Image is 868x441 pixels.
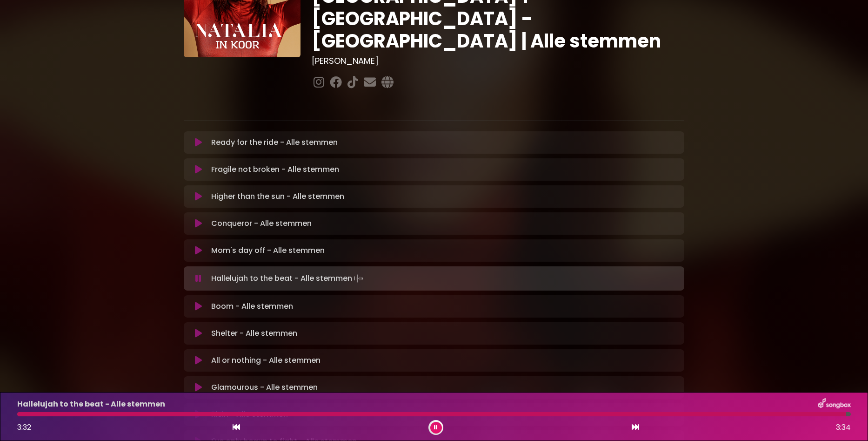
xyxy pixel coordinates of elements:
img: songbox-logo-white.png [818,398,851,410]
p: Ready for the ride - Alle stemmen [211,137,338,148]
p: Boom - Alle stemmen [211,301,293,312]
img: waveform4.gif [352,272,365,285]
h3: [PERSON_NAME] [312,56,684,66]
p: Higher than the sun - Alle stemmen [211,191,344,202]
p: Conqueror - Alle stemmen [211,218,312,229]
p: Glamourous - Alle stemmen [211,382,318,393]
span: 3:34 [836,422,851,433]
p: Shelter - Alle stemmen [211,328,297,339]
p: Fragile not broken - Alle stemmen [211,164,339,175]
span: 3:32 [17,422,31,433]
p: Mom's day off - Alle stemmen [211,245,325,256]
p: Hallelujah to the beat - Alle stemmen [211,272,365,285]
p: Hallelujah to the beat - Alle stemmen [17,399,165,410]
p: All or nothing - Alle stemmen [211,355,320,366]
